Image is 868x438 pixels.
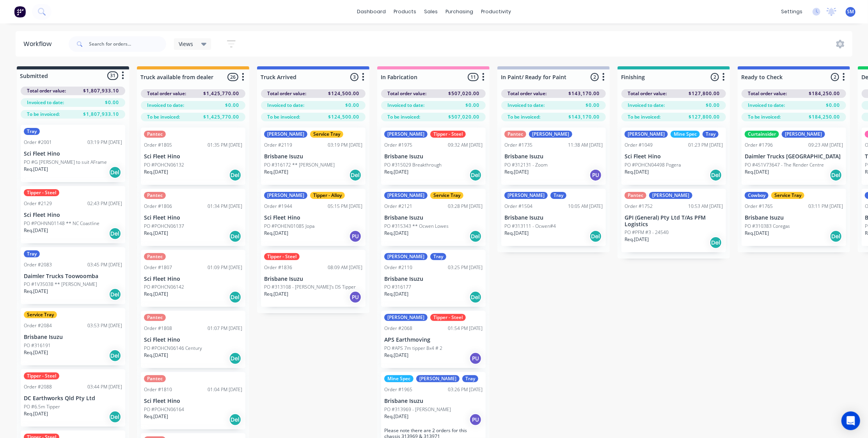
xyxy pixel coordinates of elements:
span: Total order value: [628,90,667,97]
span: To be invoiced: [387,113,420,121]
div: Order #1810 [144,386,172,393]
span: $507,020.00 [448,90,479,97]
p: PO #POHCN06164 [144,406,184,413]
p: Sci Fleet Hino [144,215,242,221]
div: Del [109,349,121,362]
div: TrayOrder #200103:19 PM [DATE]Sci Fleet HinoPO #G [PERSON_NAME] to suit AFrameReq.[DATE]Del [21,125,125,182]
p: Req. [DATE] [24,410,48,417]
p: Req. [DATE] [504,230,529,237]
p: Req. [DATE] [384,168,408,176]
div: Cowboy [745,192,769,199]
div: Pantec [144,253,166,260]
div: Order #1049 [625,142,653,149]
p: Brisbane Isuzu [24,334,122,340]
span: $127,800.00 [689,113,720,121]
div: Pantec[PERSON_NAME]Order #175210:53 AM [DATE]GPI (General) Pty Ltd T/As PFM LogisticsPO #PFM #3 -... [621,189,726,253]
span: $0.00 [465,102,479,109]
div: CowboyService TrayOrder #176503:11 PM [DATE]Brisbane IsuzuPO #310383 CoregasReq.[DATE]Del [742,189,846,246]
div: 01:54 PM [DATE] [448,325,483,332]
p: Brisbane Isuzu [745,215,843,221]
div: Tray [24,250,40,257]
div: Del [830,169,842,181]
div: products [390,6,420,18]
p: Req. [DATE] [504,168,529,176]
p: Brisbane Isuzu [384,215,483,221]
p: PO #316191 [24,342,51,349]
p: PO #312131 - Zoom [504,161,548,168]
div: Pantec [144,192,166,199]
div: TrayOrder #208303:45 PM [DATE]Daimler Trucks ToowoombaPO #1V35038 ** [PERSON_NAME]Req.[DATE]Del [21,247,125,305]
span: Invoiced to date: [147,102,184,109]
div: [PERSON_NAME] [782,131,825,138]
span: Invoiced to date: [508,102,545,109]
div: 01:07 PM [DATE] [208,325,242,332]
div: Service Tray [771,192,804,199]
p: Req. [DATE] [24,349,48,356]
div: [PERSON_NAME]Tipper - SteelOrder #206801:54 PM [DATE]APS EarthmovingPO #APS 7m tipper 8x4 # 2Req.... [381,311,486,368]
div: Tray [24,128,40,135]
div: 09:32 AM [DATE] [448,142,483,149]
span: $0.00 [706,102,720,109]
div: Tipper - Steel [264,253,300,260]
div: Del [229,413,241,426]
div: [PERSON_NAME] [384,192,428,199]
div: Order #1944 [264,203,292,210]
div: [PERSON_NAME]TrayOrder #211003:25 PM [DATE]Brisbane IsuzuPO #316177Req.[DATE]Del [381,250,486,307]
p: PO #6.5m Tipper [24,403,60,410]
div: Order #1752 [625,203,653,210]
span: Total order value: [27,87,66,94]
div: 08:09 AM [DATE] [328,264,362,271]
p: Req. [DATE] [24,227,48,234]
span: $1,807,933.10 [83,87,119,94]
div: PU [349,230,362,243]
span: $124,500.00 [328,113,359,121]
div: Pantec [504,131,526,138]
span: Total order value: [147,90,186,97]
p: Req. [DATE] [625,236,649,243]
span: $0.00 [225,102,239,109]
p: Brisbane Isuzu [264,276,362,282]
div: Del [710,236,722,249]
div: 03:26 PM [DATE] [448,386,483,393]
div: PantecOrder #180801:07 PM [DATE]Sci Fleet HinoPO #POHCN06146 CenturyReq.[DATE]Del [141,311,245,368]
p: PO #310383 Coregas [745,223,790,230]
div: Order #1765 [745,203,773,210]
p: PO #POHCN06146 Century [144,345,202,352]
p: PO #G [PERSON_NAME] to suit AFrame [24,159,107,166]
div: Tipper - Steel [24,189,59,196]
p: Req. [DATE] [144,291,168,298]
p: Req. [DATE] [384,291,408,298]
div: Del [109,166,121,179]
div: settings [777,6,806,18]
p: Req. [DATE] [384,230,408,237]
div: Pantec [144,314,166,321]
div: PantecOrder #180501:35 PM [DATE]Sci Fleet HinoPO #POHCN06132Req.[DATE]Del [141,128,245,185]
div: Tipper - SteelOrder #208803:44 PM [DATE]DC Earthworks Qld Pty LtdPO #6.5m TipperReq.[DATE]Del [21,369,125,427]
div: Del [109,227,121,240]
div: Open Intercom Messenger [841,411,860,430]
div: Del [830,230,842,243]
p: APS Earthmoving [384,337,483,343]
span: To be invoiced: [267,113,300,121]
p: PO #POHCN06137 [144,223,184,230]
div: PU [469,413,482,426]
div: PU [349,291,362,303]
div: Order #1504 [504,203,533,210]
div: Tipper - SteelOrder #183608:09 AM [DATE]Brisbane IsuzuPO #313108 - [PERSON_NAME]'s DS TipperReq.[... [261,250,366,307]
div: Del [229,352,241,365]
span: Views [179,40,193,48]
p: Sci Fleet Hino [144,276,242,282]
div: Order #2129 [24,200,52,207]
div: Order #1975 [384,142,412,149]
div: Pantec [625,192,646,199]
div: Tray [430,253,446,260]
div: 01:23 PM [DATE] [688,142,723,149]
p: Req. [DATE] [24,288,48,295]
div: Tray [550,192,566,199]
span: Invoiced to date: [748,102,785,109]
div: Order #1808 [144,325,172,332]
p: Sci Fleet Hino [625,153,723,160]
div: 03:11 PM [DATE] [808,203,843,210]
div: 11:38 AM [DATE] [568,142,603,149]
div: 03:44 PM [DATE] [87,383,122,390]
